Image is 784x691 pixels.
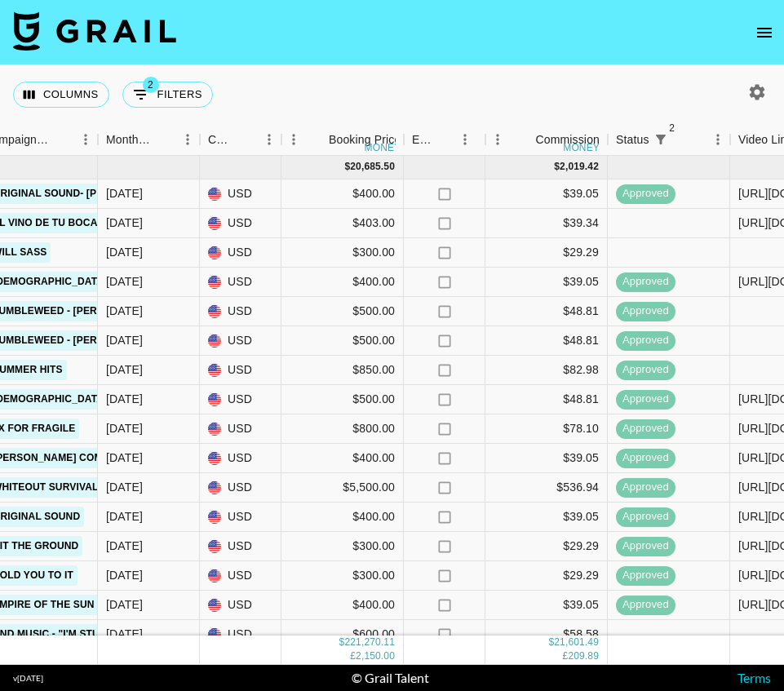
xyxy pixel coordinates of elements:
[485,238,608,268] div: $29.29
[200,356,281,385] div: USD
[616,186,675,202] span: approved
[672,128,695,151] button: Sort
[485,503,608,532] div: $39.05
[51,128,73,151] button: Sort
[281,297,404,326] div: $500.00
[200,591,281,620] div: USD
[485,326,608,356] div: $48.81
[616,450,675,466] span: approved
[106,185,143,202] div: Aug '25
[344,636,395,650] div: 221,270.11
[485,444,608,473] div: $39.05
[281,326,404,356] div: $500.00
[554,636,599,650] div: 21,601.49
[200,268,281,297] div: USD
[106,508,143,525] div: Aug '25
[281,268,404,297] div: $400.00
[563,650,569,664] div: £
[485,561,608,591] div: $29.29
[568,650,599,664] div: 209.89
[664,120,680,136] span: 2
[485,268,608,297] div: $39.05
[106,303,143,319] div: Aug '25
[281,179,404,209] div: $400.00
[365,143,401,153] div: money
[143,77,159,93] span: 2
[281,356,404,385] div: $850.00
[106,596,143,613] div: Aug '25
[350,650,356,664] div: £
[512,128,535,151] button: Sort
[485,591,608,620] div: $39.05
[200,561,281,591] div: USD
[281,591,404,620] div: $400.00
[281,503,404,532] div: $400.00
[208,124,234,156] div: Currency
[281,209,404,238] div: $403.00
[98,124,200,156] div: Month Due
[485,473,608,503] div: $536.94
[200,414,281,444] div: USD
[485,385,608,414] div: $48.81
[106,450,143,466] div: Aug '25
[616,392,675,407] span: approved
[649,128,672,151] button: Show filters
[485,356,608,385] div: $82.98
[106,215,143,231] div: Aug '25
[106,391,143,407] div: Aug '25
[616,303,675,319] span: approved
[281,238,404,268] div: $300.00
[200,503,281,532] div: USD
[106,332,143,348] div: Aug '25
[106,479,143,495] div: Aug '25
[329,124,401,156] div: Booking Price
[13,673,43,684] div: v [DATE]
[234,128,257,151] button: Sort
[616,333,675,348] span: approved
[200,532,281,561] div: USD
[616,480,675,495] span: approved
[350,160,395,174] div: 20,685.50
[453,127,477,152] button: Menu
[616,597,675,613] span: approved
[485,179,608,209] div: $39.05
[281,385,404,414] div: $500.00
[281,127,306,152] button: Menu
[281,561,404,591] div: $300.00
[106,626,143,642] div: Aug '25
[616,421,675,436] span: approved
[485,620,608,649] div: $58.58
[339,636,345,650] div: $
[106,538,143,554] div: Aug '25
[281,532,404,561] div: $300.00
[404,124,485,156] div: Expenses: Remove Commission?
[485,127,510,152] button: Menu
[13,82,109,108] button: Select columns
[200,124,281,156] div: Currency
[281,473,404,503] div: $5,500.00
[281,444,404,473] div: $400.00
[106,420,143,436] div: Aug '25
[535,124,600,156] div: Commission
[616,274,675,290] span: approved
[200,238,281,268] div: USD
[106,244,143,260] div: Aug '25
[13,11,176,51] img: Grail Talent
[706,127,730,152] button: Menu
[435,128,458,151] button: Sort
[106,361,143,378] div: Aug '25
[106,567,143,583] div: Aug '25
[122,82,213,108] button: Show filters
[344,160,350,174] div: $
[737,670,771,685] a: Terms
[352,670,429,686] div: © Grail Talent
[616,538,675,554] span: approved
[200,620,281,649] div: USD
[563,143,600,153] div: money
[548,636,554,650] div: $
[200,209,281,238] div: USD
[616,509,675,525] span: approved
[554,160,560,174] div: $
[649,128,672,151] div: 2 active filters
[412,124,435,156] div: Expenses: Remove Commission?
